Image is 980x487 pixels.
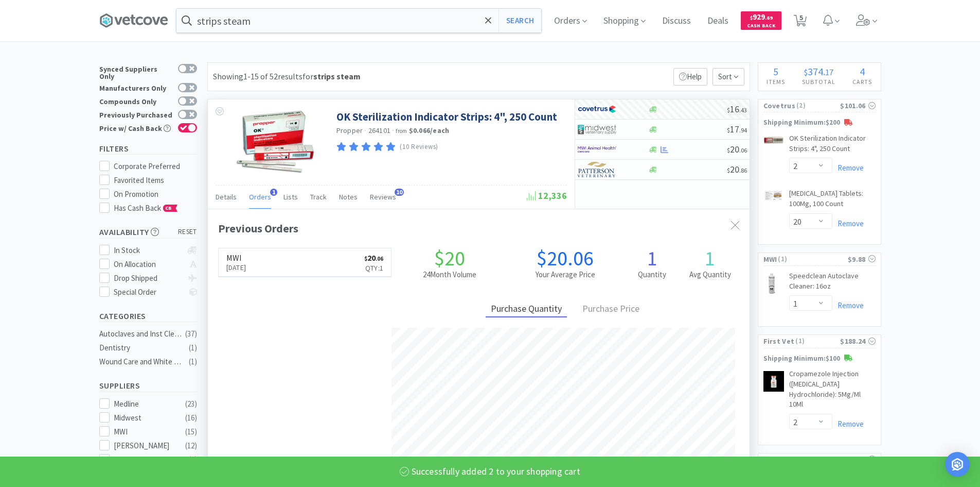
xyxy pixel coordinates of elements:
[486,301,567,317] div: Purchase Quantity
[114,398,177,410] div: Medline
[578,102,616,117] img: 77fca1acd8b6420a9015268ca798ef17_1.png
[777,254,848,264] span: ( 1 )
[789,271,876,295] a: Speedclean Autoclave Cleaner: 16oz
[763,371,784,392] img: d33639d836c64aecb77fe8852ae352ff_745119.jpeg
[703,16,733,26] a: Deals
[945,452,970,477] div: Open Intercom Messenger
[364,253,383,263] span: 20
[848,254,876,265] div: $9.88
[364,262,383,274] p: Qty: 1
[114,286,182,298] div: Special Order
[825,67,833,77] span: 17
[727,163,747,175] span: 20
[673,68,707,86] p: Help
[844,77,881,87] h4: Carts
[681,268,739,281] h2: Avg Quantity
[114,203,178,213] span: Has Cash Back
[833,455,844,465] span: ( 1 )
[578,162,616,177] img: f5e969b455434c6296c6d81ef179fa71_3.png
[376,255,383,262] span: . 06
[270,189,277,196] span: 1
[249,192,271,201] span: Orders
[741,7,781,35] a: $929.69Cash Back
[336,110,557,124] a: OK Sterilization Indicator Strips: 4", 250 Count
[392,126,394,135] span: ·
[795,100,840,111] span: ( 2 )
[114,426,177,438] div: MWI
[758,77,794,87] h4: Items
[391,248,507,268] h1: $20
[763,335,795,347] span: First Vet
[226,254,246,262] h6: MWI
[658,16,695,26] a: Discuss
[185,440,197,452] div: ( 12 )
[185,328,197,340] div: ( 37 )
[310,192,327,201] span: Track
[789,369,876,413] a: Cropamezole Injection ([MEDICAL_DATA] Hydrochloride): 5Mg/Ml 10Ml
[578,122,616,137] img: 4dd14cff54a648ac9e977f0c5da9bc2e_5.png
[727,143,747,155] span: 20
[727,106,730,114] span: $
[213,70,361,83] div: Showing 1-15 of 52 results
[763,100,795,111] span: Covetrus
[758,117,881,128] p: Shipping Minimum: $200
[623,248,681,268] h1: 1
[808,65,823,78] span: 374
[739,146,747,154] span: . 06
[507,268,623,281] h2: Your Average Price
[99,83,173,92] div: Manufacturers Only
[794,66,844,77] div: .
[395,189,404,196] span: 10
[578,142,616,157] img: f6b2451649754179b5b4e0c70c3f7cb0_2.png
[114,188,197,200] div: On Promotion
[189,454,197,466] div: ( 9 )
[99,110,173,119] div: Previously Purchased
[336,126,363,135] a: Propper
[804,67,808,77] span: $
[99,64,173,80] div: Synced Suppliers Only
[99,143,197,155] h5: Filters
[623,268,681,281] h2: Quantity
[727,146,730,154] span: $
[577,301,645,317] div: Purchase Price
[114,160,197,173] div: Corporate Preferred
[99,328,183,340] div: Autoclaves and Inst Cleaners
[164,205,174,211] span: CB
[832,219,864,228] a: Remove
[739,166,747,174] span: . 86
[114,440,177,452] div: [PERSON_NAME]
[763,454,833,465] span: Boehringer Ingelheim
[114,454,177,466] div: Covetrus
[189,356,197,368] div: ( 1 )
[727,123,747,135] span: 17
[832,300,864,310] a: Remove
[178,227,197,238] span: reset
[763,273,780,294] img: 5482e73545544c39a0dbb2f4511fbfeb_13179.png
[114,174,197,187] div: Favorited Items
[339,192,358,201] span: Notes
[840,100,875,111] div: $101.06
[114,412,177,424] div: Midwest
[773,65,778,78] span: 5
[712,68,744,86] span: Sort
[396,127,407,135] span: from
[185,398,197,410] div: ( 23 )
[750,14,753,21] span: $
[832,163,864,173] a: Remove
[765,14,773,21] span: . 69
[114,244,182,257] div: In Stock
[99,342,183,354] div: Dentistry
[763,191,784,200] img: c01401b40468422ca60babbab44bf97d_785496.png
[370,192,396,201] span: Reviews
[763,136,784,144] img: cf3e5fd4e9fb4714a518de62de8e1221_27155.png
[840,335,875,347] div: $188.24
[99,310,197,322] h5: Categories
[527,190,567,201] span: 12,336
[794,336,840,346] span: ( 1 )
[216,192,237,201] span: Details
[681,248,739,268] h1: 1
[391,268,507,281] h2: 24 Month Volume
[763,254,777,265] span: MWI
[283,192,298,201] span: Lists
[400,142,438,153] p: (10 Reviews)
